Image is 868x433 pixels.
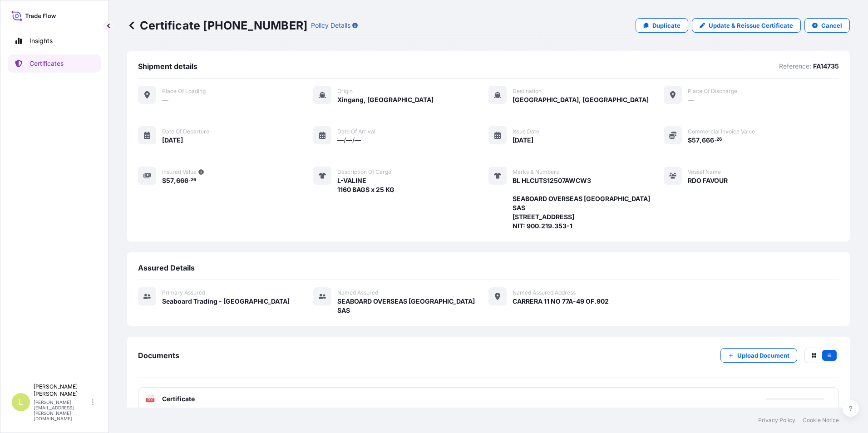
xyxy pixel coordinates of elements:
[162,168,197,176] span: Insured Value
[162,136,183,145] span: [DATE]
[337,168,391,176] span: Description of cargo
[30,36,53,45] p: Insights
[720,348,797,363] button: Upload Document
[513,128,539,135] span: Issue Date
[337,176,395,194] span: L-VALINE 1160 BAGS x 25 KG
[191,178,196,182] span: 26
[337,88,353,95] span: Origin
[513,95,649,104] span: [GEOGRAPHIC_DATA], [GEOGRAPHIC_DATA]
[513,176,664,231] span: BL HLCUTS12507AWCW3 SEABOARD OVERSEAS [GEOGRAPHIC_DATA] SAS [STREET_ADDRESS] NIT: 900.219.353-1
[162,289,205,296] span: Primary assured
[688,88,737,95] span: Place of discharge
[162,95,168,104] span: —
[337,136,361,145] span: —/—/—
[162,128,209,135] span: Date of departure
[688,168,721,176] span: Vessel Name
[162,177,166,184] span: $
[813,62,839,71] p: FA14735
[162,297,290,306] span: Seaboard Trading - [GEOGRAPHIC_DATA]
[692,18,801,33] a: Update & Reissue Certificate
[30,59,64,68] p: Certificates
[803,417,839,424] a: Cookie Notice
[758,417,795,424] a: Privacy Policy
[189,178,190,182] span: .
[19,398,23,407] span: L
[804,18,850,33] button: Cancel
[138,62,197,71] span: Shipment details
[148,399,153,402] text: PDF
[337,297,488,315] span: SEABOARD OVERSEAS [GEOGRAPHIC_DATA] SAS
[700,137,702,143] span: ,
[162,394,195,403] span: Certificate
[162,88,206,95] span: Place of Loading
[513,136,533,145] span: [DATE]
[513,168,559,176] span: Marks & Numbers
[8,32,101,50] a: Insights
[337,289,378,296] span: Named Assured
[702,137,714,143] span: 666
[337,128,375,135] span: Date of arrival
[127,18,307,33] p: Certificate [PHONE_NUMBER]
[688,128,755,135] span: Commercial Invoice Value
[688,137,692,143] span: $
[311,21,350,30] p: Policy Details
[692,137,700,143] span: 57
[688,176,728,185] span: RDO FAVOUR
[821,21,842,30] p: Cancel
[737,351,789,360] p: Upload Document
[636,18,688,33] a: Duplicate
[688,95,694,104] span: —
[166,177,174,184] span: 57
[709,21,793,30] p: Update & Reissue Certificate
[138,263,195,272] span: Assured Details
[337,95,434,104] span: Xingang, [GEOGRAPHIC_DATA]
[138,351,179,360] span: Documents
[513,88,542,95] span: Destination
[513,297,609,306] span: CARRERA 11 NO 77A-49 OF.902
[34,399,90,421] p: [PERSON_NAME][EMAIL_ADDRESS][PERSON_NAME][DOMAIN_NAME]
[8,54,101,73] a: Certificates
[34,383,90,398] p: [PERSON_NAME] [PERSON_NAME]
[513,289,576,296] span: Named Assured Address
[176,177,188,184] span: 666
[779,62,811,71] p: Reference:
[715,138,716,141] span: .
[174,177,176,184] span: ,
[652,21,681,30] p: Duplicate
[716,138,722,141] span: 26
